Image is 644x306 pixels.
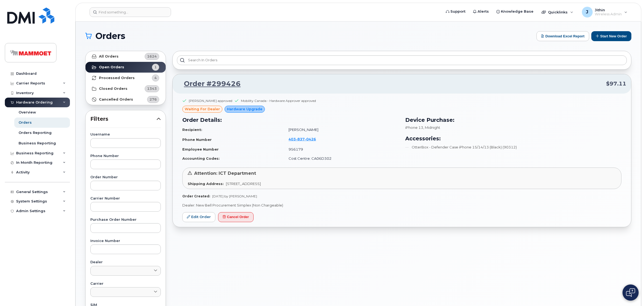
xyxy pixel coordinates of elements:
[182,137,212,142] strong: Phone Number
[606,80,626,88] span: $97.11
[182,127,202,132] strong: Recipient:
[99,54,119,59] strong: All Orders
[86,83,166,94] a: Closed Orders1343
[99,87,127,91] strong: Closed Orders
[147,54,157,59] span: 1624
[536,31,589,41] button: Download Excel Report
[90,282,161,286] label: Carrier
[289,137,316,141] span: 403
[86,51,166,62] a: All Orders1624
[182,194,210,198] strong: Order Created:
[182,147,219,151] strong: Employee Number
[296,137,305,141] span: 837
[90,197,161,200] label: Carrier Number
[227,106,262,112] span: Hardware Upgrade
[284,145,399,154] td: 956179
[99,97,133,102] strong: Cancelled Orders
[99,65,124,69] strong: Open Orders
[182,203,621,208] p: Dealer: New Bell Procurement Simplex (Non Chargeable)
[86,73,166,83] a: Processed Orders4
[90,239,161,243] label: Invoice Number
[405,145,622,150] li: OtterBox - Defender Case iPhone 15/14/13 (Black) (90312)
[218,212,254,222] button: Cancel Order
[626,288,635,297] img: Open chat
[284,125,399,134] td: [PERSON_NAME]
[405,116,622,124] h3: Device Purchase:
[289,137,322,141] a: 4038370426
[90,154,161,158] label: Phone Number
[182,156,220,161] strong: Accounting Codes:
[405,134,622,143] h3: Accessories:
[90,133,161,136] label: Username
[305,137,316,141] span: 0426
[154,75,157,80] span: 4
[177,79,241,89] a: Order #299426
[99,76,135,80] strong: Processed Orders
[182,212,215,222] a: Edit Order
[90,261,161,264] label: Dealer
[185,106,220,112] span: waiting for dealer
[147,86,157,91] span: 1343
[177,55,627,65] input: Search in orders
[182,116,399,124] h3: Order Details:
[284,154,399,163] td: Cost Centre: CA06D302
[90,176,161,179] label: Order Number
[188,182,224,186] strong: Shipping Address:
[212,194,257,198] span: [DATE] by [PERSON_NAME]
[86,94,166,105] a: Cancelled Orders276
[591,31,631,41] button: Start New Order
[86,62,166,73] a: Open Orders1
[423,125,440,130] span: , Midnight
[90,218,161,222] label: Purchase Order Number
[189,98,232,103] div: [PERSON_NAME] approved
[154,65,157,70] span: 1
[95,32,125,40] span: Orders
[90,115,156,123] span: Filters
[241,98,316,103] div: Mobility Canada - Hardware Approver approved
[194,171,256,176] span: Attention: ICT Department
[150,97,157,102] span: 276
[226,182,261,186] span: [STREET_ADDRESS]
[405,125,423,130] span: iPhone 13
